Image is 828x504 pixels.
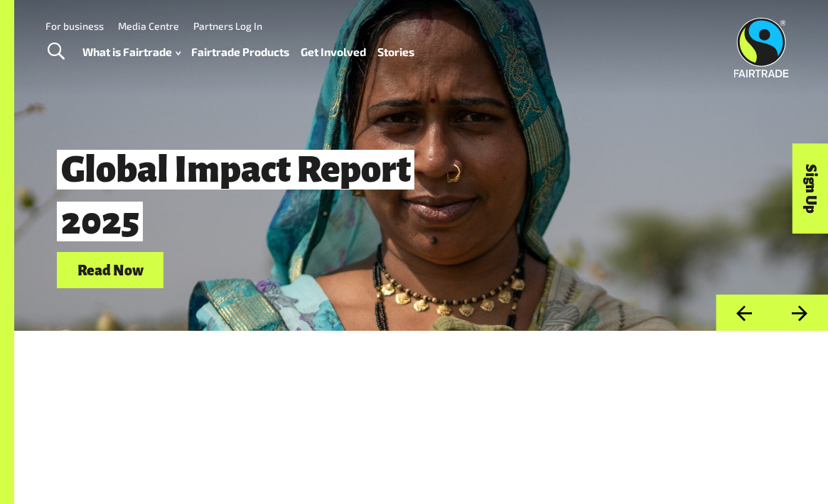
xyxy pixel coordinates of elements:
span: Global Impact Report 2025 [57,150,414,242]
button: Next [772,295,828,331]
a: Read Now [57,252,163,288]
a: What is Fairtrade [82,42,181,62]
a: Stories [377,42,414,62]
a: Get Involved [301,42,366,62]
a: Toggle Search [38,34,73,70]
img: Fairtrade Australia New Zealand logo [733,18,788,77]
button: Previous [716,295,772,331]
a: Fairtrade Products [191,42,289,62]
a: Media Centre [118,20,179,32]
a: For business [45,20,104,32]
a: Partners Log In [193,20,262,32]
